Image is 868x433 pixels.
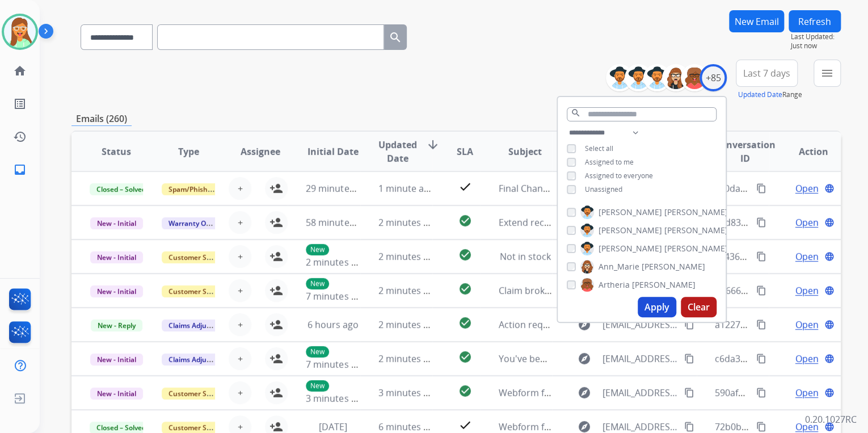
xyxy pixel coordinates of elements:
[102,145,131,158] span: Status
[306,278,329,289] p: New
[602,352,677,365] span: [EMAIL_ADDRESS][DOMAIN_NAME]
[13,163,27,176] mat-icon: inbox
[499,250,550,263] span: Not in stock
[664,243,728,254] span: [PERSON_NAME]
[458,282,471,296] mat-icon: check_circle
[791,41,841,51] span: Just now
[795,386,818,400] span: Open
[13,97,27,111] mat-icon: list_alt
[498,182,812,195] span: Final Chance! - Save 10% OFF and Hit a Home Run with Smash It Sports ⚾️
[599,225,662,236] span: [PERSON_NAME]
[238,284,243,297] span: +
[577,386,591,400] mat-icon: explore
[13,130,27,144] mat-icon: history
[756,354,766,364] mat-icon: content_copy
[795,250,818,263] span: Open
[632,279,696,291] span: [PERSON_NAME]
[824,217,835,228] mat-icon: language
[306,256,366,268] span: 2 minutes ago
[4,16,36,48] img: avatar
[162,251,235,263] span: Customer Support
[684,320,694,330] mat-icon: content_copy
[715,138,776,165] span: Conversation ID
[791,32,841,41] span: Last Updated:
[585,157,634,167] span: Assigned to me
[378,318,439,331] span: 2 minutes ago
[162,217,220,229] span: Warranty Ops
[585,171,653,180] span: Assigned to everyone
[756,217,766,228] mat-icon: content_copy
[681,297,717,317] button: Clear
[795,216,818,229] span: Open
[795,284,818,297] span: Open
[664,225,728,236] span: [PERSON_NAME]
[318,421,347,433] span: [DATE]
[756,285,766,296] mat-icon: content_copy
[508,145,542,158] span: Subject
[458,316,471,330] mat-icon: check_circle
[229,347,251,370] button: +
[756,251,766,262] mat-icon: content_copy
[795,352,818,365] span: Open
[498,386,755,399] span: Webform from [EMAIL_ADDRESS][DOMAIN_NAME] on [DATE]
[684,388,694,398] mat-icon: content_copy
[743,71,790,75] span: Last 7 days
[229,177,251,200] button: +
[306,380,329,392] p: New
[756,388,766,398] mat-icon: content_copy
[91,320,142,331] span: New - Reply
[824,422,835,432] mat-icon: language
[599,279,630,291] span: Artheria
[269,386,283,400] mat-icon: person_add
[458,248,471,262] mat-icon: check_circle
[269,352,283,365] mat-icon: person_add
[700,64,727,91] div: +85
[238,250,243,263] span: +
[378,421,439,433] span: 6 minutes ago
[306,216,372,229] span: 58 minutes ago
[571,108,581,118] mat-icon: search
[599,243,662,254] span: [PERSON_NAME]
[229,279,251,302] button: +
[229,313,251,336] button: +
[498,318,739,331] span: Action required: Extend claim approved for replacement
[820,66,834,80] mat-icon: menu
[577,352,591,365] mat-icon: explore
[378,250,439,263] span: 2 minutes ago
[824,285,835,296] mat-icon: language
[498,352,857,365] span: You've been assigned a new service order: b9a904c8-15bd-477b-ba22-1694bef24ddc
[229,245,251,268] button: +
[805,413,857,426] p: 0.20.1027RC
[824,251,835,262] mat-icon: language
[789,10,841,32] button: Refresh
[378,216,439,229] span: 2 minutes ago
[389,31,402,44] mat-icon: search
[90,183,153,195] span: Closed – Solved
[90,251,143,263] span: New - Initial
[269,216,283,229] mat-icon: person_add
[426,138,440,152] mat-icon: arrow_downward
[824,183,835,194] mat-icon: language
[756,183,766,194] mat-icon: content_copy
[824,320,835,330] mat-icon: language
[498,421,755,433] span: Webform from [EMAIL_ADDRESS][DOMAIN_NAME] on [DATE]
[457,145,473,158] span: SLA
[238,386,243,400] span: +
[795,182,818,195] span: Open
[162,285,235,297] span: Customer Support
[684,354,694,364] mat-icon: content_copy
[162,183,225,195] span: Spam/Phishing
[769,132,841,171] th: Action
[736,60,798,87] button: Last 7 days
[756,320,766,330] mat-icon: content_copy
[241,145,280,158] span: Assignee
[269,182,283,195] mat-icon: person_add
[90,354,143,365] span: New - Initial
[90,217,143,229] span: New - Initial
[738,90,802,99] span: Range
[498,284,584,297] span: Claim broken pieces
[577,318,591,331] mat-icon: explore
[498,216,555,229] span: Extend recipt
[602,318,677,331] span: [EMAIL_ADDRESS][DOMAIN_NAME]
[642,261,705,272] span: [PERSON_NAME]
